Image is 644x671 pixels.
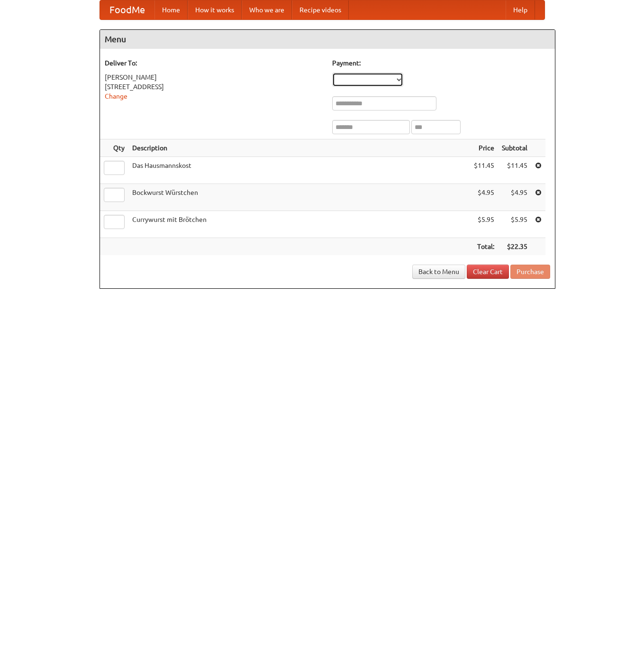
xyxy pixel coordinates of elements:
[498,139,531,157] th: Subtotal
[470,184,498,211] td: $4.95
[100,139,128,157] th: Qty
[128,184,470,211] td: Bockwurst Würstchen
[498,184,531,211] td: $4.95
[467,265,509,279] a: Clear Cart
[128,139,470,157] th: Description
[412,265,465,279] a: Back to Menu
[470,139,498,157] th: Price
[242,0,292,19] a: Who we are
[105,92,127,100] a: Change
[188,0,242,19] a: How it works
[498,211,531,238] td: $5.95
[498,238,531,256] th: $22.35
[100,0,154,19] a: FoodMe
[470,157,498,184] td: $11.45
[332,58,550,68] h5: Payment:
[470,211,498,238] td: $5.95
[105,82,323,92] div: [STREET_ADDRESS]
[128,211,470,238] td: Currywurst mit Brötchen
[100,30,555,49] h4: Menu
[128,157,470,184] td: Das Hausmannskost
[506,0,535,19] a: Help
[510,265,550,279] button: Purchase
[292,0,349,19] a: Recipe videos
[154,0,188,19] a: Home
[470,238,498,256] th: Total:
[105,73,323,82] div: [PERSON_NAME]
[105,58,323,68] h5: Deliver To:
[498,157,531,184] td: $11.45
